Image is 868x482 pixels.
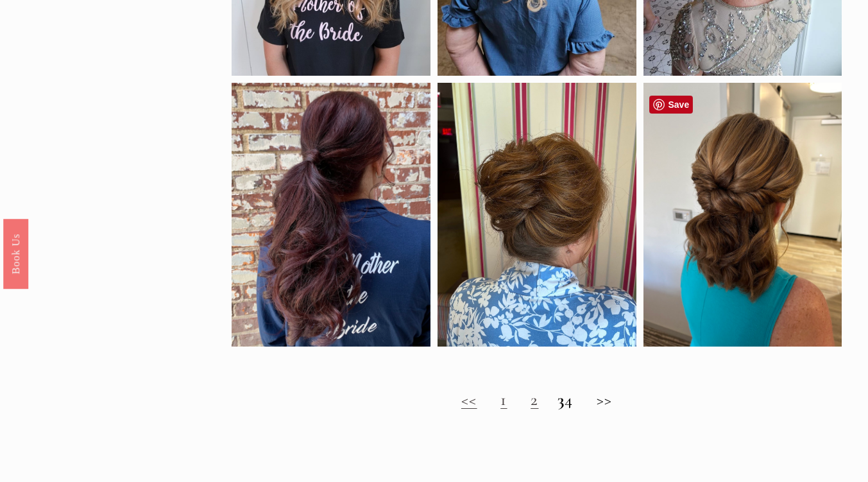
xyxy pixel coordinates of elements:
[500,389,507,410] a: 1
[461,389,477,410] a: <<
[232,390,842,409] h2: 4 >>
[649,96,693,114] a: Pin it!
[3,218,28,288] a: Book Us
[557,389,565,410] strong: 3
[531,389,538,410] a: 2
